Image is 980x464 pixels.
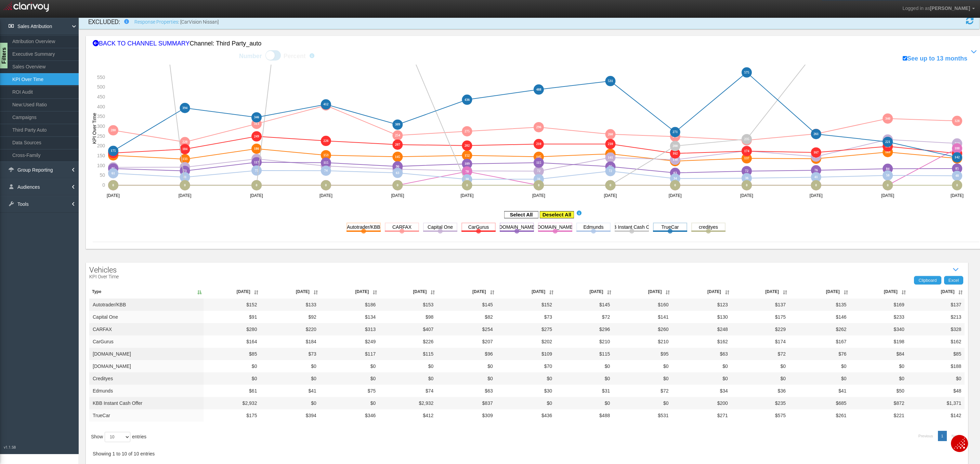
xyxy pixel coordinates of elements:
select: Showentries [105,432,130,442]
td: $117 [320,348,379,360]
a: Logged in as[PERSON_NAME] [897,0,980,17]
text: 200 [97,143,105,149]
text: 0 [184,183,186,187]
td: $0 [496,372,556,385]
text: 74 [324,169,328,172]
text: 249 [254,134,259,138]
input: See up to 13 months [903,56,907,61]
text: 91 [112,165,115,169]
text: 233 [885,137,890,141]
td: $115 [556,348,613,360]
text: 0 [887,183,889,187]
text: 72 [537,169,540,173]
a: 1 [938,431,947,441]
td: $407 [379,323,437,335]
td: $72 [731,348,789,360]
text: 229 [744,138,749,142]
text: 210 [536,142,541,146]
text: 186 [254,147,259,150]
text: 98 [324,164,328,168]
td: $34 [672,385,731,397]
text: 280 [111,128,116,132]
text: 95 [609,164,612,168]
td: KBB Instant Cash Offer [89,397,204,409]
text: 123 [672,159,678,163]
td: $0 [556,372,613,385]
text: 235 [744,137,749,141]
td: $210 [613,335,672,348]
td: $200 [672,397,731,409]
text: [DATE] [107,193,120,198]
td: $2,932 [204,397,261,409]
text: [DATE] [532,193,545,198]
text: 48 [955,174,959,177]
td: $210 [556,335,613,348]
text: 0 [674,183,676,187]
strong: EXCLUDED: [88,18,120,25]
span: Vehicles [89,266,117,274]
td: $0 [379,372,437,385]
text: 340 [885,117,890,120]
td: $685 [789,397,850,409]
text: 137 [955,156,960,160]
text: 153 [323,153,328,157]
td: $262 [789,323,850,335]
text: 0 [102,182,105,188]
text: 117 [254,160,259,164]
td: $229 [731,323,789,335]
th: Mar '25: activate to sort column ascending [672,285,731,299]
text: 30 [465,177,469,181]
td: $0 [260,360,319,372]
text: 31 [537,177,540,181]
td: $2,932 [379,397,437,409]
td: $146 [789,311,850,323]
text: 275 [465,129,470,133]
text: 0 [815,183,817,187]
td: $0 [260,372,319,385]
td: $85 [204,348,261,360]
td: $169 [850,299,908,311]
span: Channel: third party_auto [190,40,261,47]
text: 0 [256,183,258,187]
text: 63 [674,171,677,175]
td: $137 [731,299,789,311]
text: 100 [97,163,105,168]
th: Dec '24: activate to sort column ascending [496,285,556,299]
td: $872 [850,397,908,409]
text: [DATE] [951,193,964,198]
td: $96 [437,348,496,360]
a: Clipboard [914,276,941,284]
td: $226 [379,335,437,348]
td: $85 [908,348,965,360]
span: Clipboard [919,278,937,283]
th: Jul '24: activate to sort column ascending [204,285,261,299]
td: $41 [260,385,319,397]
td: $313 [320,323,379,335]
i: Show / Hide Performance Chart [969,47,979,57]
text: [DATE] [319,193,332,198]
text: 162 [955,151,960,155]
text: [DATE] [391,193,404,198]
text: 260 [608,132,613,136]
text: 73 [183,169,187,173]
td: $186 [320,299,379,311]
text: 0 [397,183,398,187]
text: 0 [113,183,114,187]
a: Excel [944,276,964,284]
text: 313 [254,122,259,125]
text: 400 [97,104,105,109]
text: 130 [672,158,678,161]
span: [PERSON_NAME] [930,5,970,11]
td: $98 [379,311,437,323]
text: 0 [956,183,958,187]
td: $260 [613,323,672,335]
td: $91 [204,311,261,323]
td: $220 [260,323,319,335]
span: Logged in as [902,5,930,11]
td: $174 [731,335,789,348]
text: 436 [465,98,470,102]
td: $0 [437,360,496,372]
td: $130 [672,311,731,323]
text: 202 [465,144,470,147]
td: $207 [437,335,496,348]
